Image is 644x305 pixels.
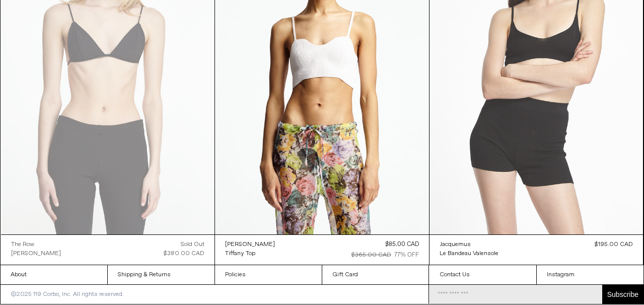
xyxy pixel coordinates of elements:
div: $85.00 CAD [385,240,419,249]
a: [PERSON_NAME] [225,240,275,249]
div: The Row [11,240,34,249]
a: About [1,265,107,284]
a: Instagram [537,265,643,284]
a: Policies [215,265,322,284]
div: $195.00 CAD [595,240,633,249]
a: Contact Us [430,265,536,284]
a: Le Bandeau Valensole [440,249,498,258]
div: $365.00 CAD [351,251,391,260]
div: Tiffany Top [225,250,255,258]
a: Tiffany Top [225,249,275,258]
button: Subscribe [602,285,643,304]
div: 77% OFF [394,251,419,260]
div: $380.00 CAD [164,249,204,258]
input: Email Address [429,285,602,304]
a: Jacquemus [440,240,498,249]
a: Shipping & Returns [108,265,214,284]
div: Jacquemus [440,240,471,249]
a: Gift Card [322,265,429,284]
a: [PERSON_NAME] [11,249,61,258]
p: ©2025 119 Corbo, Inc. All rights reserved. [1,285,134,304]
a: The Row [11,240,61,249]
div: Sold out [181,240,204,249]
div: [PERSON_NAME] [225,240,275,249]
